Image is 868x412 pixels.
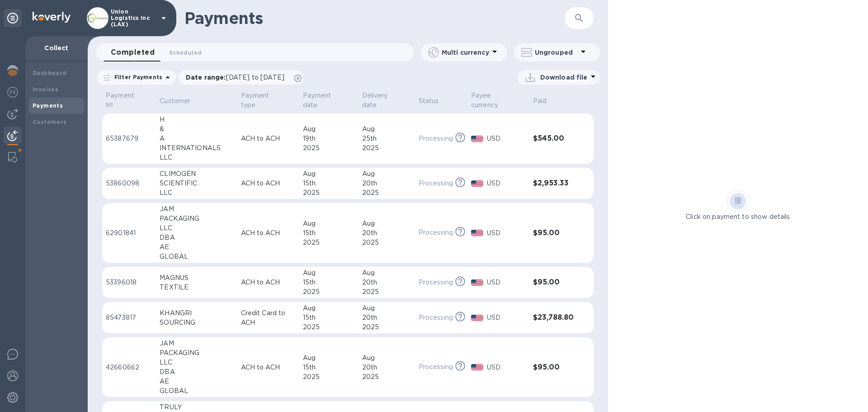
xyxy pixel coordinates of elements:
[160,134,233,143] div: A
[533,313,576,322] h3: $23,788.80
[241,91,296,110] span: Payment type
[686,212,790,222] p: Click on payment to show details
[303,219,355,228] div: Aug
[533,134,576,143] h3: $545.00
[442,48,489,57] p: Multi currency
[160,377,233,386] div: AE
[106,278,152,287] p: 53396018
[362,188,411,198] div: 2025
[303,303,355,313] div: Aug
[303,353,355,363] div: Aug
[362,287,411,297] div: 2025
[303,363,355,372] div: 15th
[533,363,576,372] h3: $95.00
[303,313,355,322] div: 15th
[362,353,411,363] div: Aug
[241,179,296,188] p: ACH to ACH
[33,118,67,125] b: Customers
[303,91,343,110] p: Payment date
[241,91,284,110] p: Payment type
[419,362,453,372] p: Processing
[160,204,233,214] div: JAM
[241,134,296,143] p: ACH to ACH
[419,179,453,188] p: Processing
[487,363,526,372] p: USD
[362,268,411,278] div: Aug
[303,91,355,110] span: Payment date
[4,9,22,27] div: Unpin categories
[362,169,411,179] div: Aug
[33,70,67,76] b: Dashboard
[111,73,162,81] p: Filter Payments
[160,96,190,106] p: Customer
[33,86,58,93] b: Invoices
[471,91,526,110] span: Payee currency
[362,303,411,313] div: Aug
[487,134,526,143] p: USD
[33,43,80,52] p: Collect
[160,339,233,348] div: JAM
[419,96,439,106] p: Status
[362,372,411,382] div: 2025
[362,134,411,143] div: 25th
[362,91,400,110] p: Delivery date
[362,363,411,372] div: 20th
[471,279,483,286] img: USD
[160,115,233,124] div: H
[241,278,296,287] p: ACH to ACH
[303,322,355,332] div: 2025
[169,48,202,57] span: Scheduled
[362,322,411,332] div: 2025
[362,278,411,287] div: 20th
[33,102,63,109] b: Payments
[487,228,526,238] p: USD
[241,308,296,327] p: Credit Card to ACH
[362,313,411,322] div: 20th
[106,179,152,188] p: 53860098
[160,386,233,396] div: GLOBAL
[303,169,355,179] div: Aug
[106,363,152,372] p: 42660662
[487,278,526,287] p: USD
[303,238,355,247] div: 2025
[111,46,155,59] span: Completed
[533,278,576,287] h3: $95.00
[419,96,451,106] span: Status
[419,313,453,322] p: Processing
[7,87,18,98] img: Foreign exchange
[362,179,411,188] div: 20th
[106,91,152,110] span: Payment №
[106,134,152,143] p: 65387679
[111,9,156,28] p: Union Logistics Inc (LAX)
[487,179,526,188] p: USD
[540,73,588,82] p: Download file
[303,188,355,198] div: 2025
[160,358,233,367] div: LLC
[533,96,547,106] p: Paid
[160,252,233,261] div: GLOBAL
[33,12,71,23] img: Logo
[160,223,233,233] div: LLC
[160,308,233,318] div: KHANGRI
[362,238,411,247] div: 2025
[160,153,233,162] div: LLC
[160,124,233,134] div: &
[160,169,233,179] div: CLIMOGEN
[241,228,296,238] p: ACH to ACH
[160,96,202,106] span: Customer
[186,73,289,82] p: Date range :
[241,363,296,372] p: ACH to ACH
[419,228,453,237] p: Processing
[303,124,355,134] div: Aug
[160,214,233,223] div: PACKAGING
[303,278,355,287] div: 15th
[471,180,483,187] img: USD
[184,9,512,28] h1: Payments
[362,228,411,238] div: 20th
[179,70,304,85] div: Date range:[DATE] to [DATE]
[160,318,233,327] div: SOURCING
[160,179,233,188] div: SCIENTIFIC
[160,233,233,242] div: DBA
[533,229,576,237] h3: $95.00
[106,313,152,322] p: 85473817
